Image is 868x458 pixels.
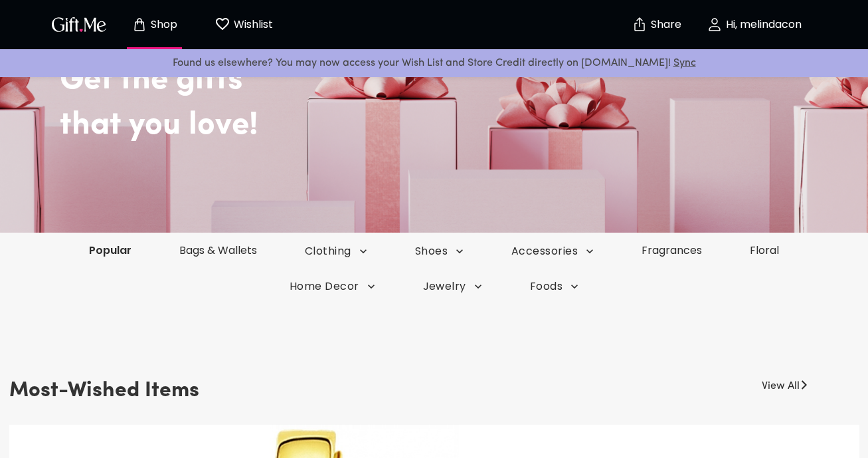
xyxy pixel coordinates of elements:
a: Bags & Wallets [155,243,281,258]
p: Share [648,19,681,31]
a: Floral [726,243,803,258]
img: GiftMe Logo [49,15,109,34]
h2: that you love! [60,106,868,145]
button: Jewelry [399,279,506,294]
a: Sync [673,58,696,68]
button: Accessories [487,244,618,259]
button: Wishlist page [207,3,280,46]
button: Store page [118,3,191,46]
a: View All [762,373,800,394]
a: Fragrances [618,243,726,258]
span: Clothing [305,244,367,259]
p: Hi, melindacon [723,19,802,31]
p: Wishlist [230,16,273,33]
p: Shop [147,19,177,31]
h3: Most-Wished Items [9,373,199,409]
button: Hi, melindacon [688,3,821,46]
button: Shoes [391,244,487,259]
button: Home Decor [266,279,399,294]
span: Jewelry [423,279,482,294]
img: secure [632,17,648,33]
span: Shoes [415,244,464,259]
a: Popular [65,243,155,258]
button: Foods [506,279,602,294]
span: Foods [530,279,578,294]
span: Home Decor [290,279,375,294]
span: Accessories [511,244,594,259]
button: Share [634,1,680,48]
button: Clothing [281,244,391,259]
button: GiftMe Logo [48,17,110,33]
p: Found us elsewhere? You may now access your Wish List and Store Credit directly on [DOMAIN_NAME]! [11,55,857,72]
